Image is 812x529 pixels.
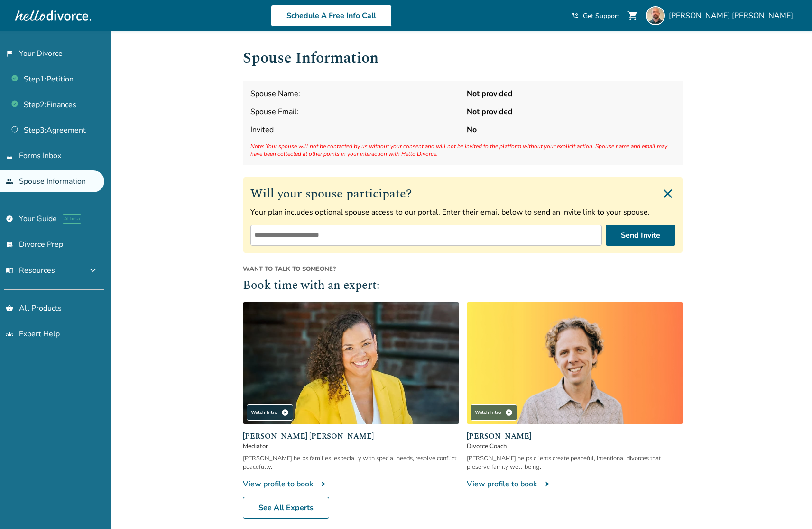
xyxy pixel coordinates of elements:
strong: No [467,125,675,135]
strong: Not provided [467,107,675,117]
span: menu_book [6,267,13,274]
a: phone_in_talkGet Support [572,11,619,20]
span: expand_more [87,265,99,276]
span: shopping_cart [627,10,638,21]
img: Leigh Beveridge [646,6,665,25]
div: Watch Intro [247,404,293,421]
span: Divorce Coach [467,442,683,450]
span: Mediator [243,442,459,450]
span: [PERSON_NAME] [PERSON_NAME] [669,10,797,21]
span: Invited [250,125,459,135]
span: phone_in_talk [572,12,579,19]
a: See All Experts [243,497,329,519]
div: [PERSON_NAME] helps clients create peaceful, intentional divorces that preserve family well-being. [467,454,683,471]
span: flag_2 [6,50,13,57]
span: Spouse Name: [250,89,459,99]
button: Send Invite [606,225,675,246]
a: View profile to bookline_end_arrow_notch [467,479,683,489]
span: [PERSON_NAME] [467,430,683,442]
span: Spouse Email: [250,107,459,117]
img: Claudia Brown Coulter [243,302,459,424]
iframe: Chat Widget [765,484,812,529]
span: play_circle [281,409,289,416]
span: groups [6,330,13,338]
span: explore [6,215,13,223]
span: line_end_arrow_notch [541,479,550,489]
span: list_alt_check [6,241,13,248]
h1: Spouse Information [243,46,683,70]
img: Close invite form [660,186,675,201]
span: Resources [6,265,55,276]
span: line_end_arrow_notch [317,479,326,489]
p: Your plan includes optional spouse access to our portal. Enter their email below to send an invit... [250,207,675,217]
a: View profile to bookline_end_arrow_notch [243,479,459,489]
span: Get Support [583,11,619,20]
span: play_circle [505,409,513,416]
div: Watch Intro [471,404,517,421]
h2: Will your spouse participate? [250,184,675,203]
span: Want to talk to someone? [243,265,683,273]
div: [PERSON_NAME] helps families, especially with special needs, resolve conflict peacefully. [243,454,459,471]
span: Note: Your spouse will not be contacted by us without your consent and will not be invited to the... [250,143,675,158]
span: shopping_basket [6,305,13,312]
span: AI beta [63,214,81,224]
a: Schedule A Free Info Call [271,5,392,27]
span: [PERSON_NAME] [PERSON_NAME] [243,430,459,442]
img: James Traub [467,302,683,424]
span: Forms Inbox [19,151,61,161]
strong: Not provided [467,89,675,99]
span: inbox [6,152,13,160]
span: people [6,178,13,185]
h2: Book time with an expert: [243,277,683,295]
